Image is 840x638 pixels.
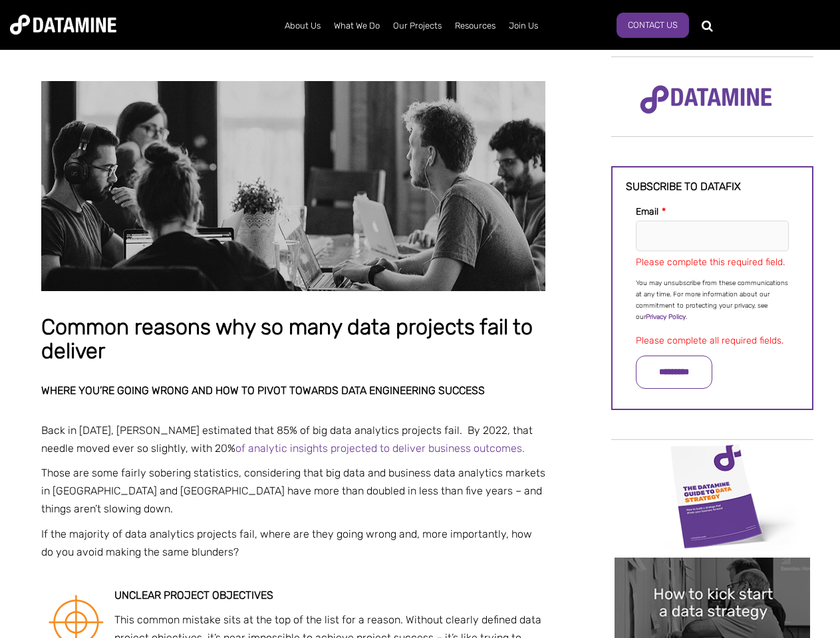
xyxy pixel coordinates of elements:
[448,9,502,43] a: Resources
[278,9,327,43] a: About Us
[636,206,658,217] span: Email
[41,464,545,518] p: Those are some fairly sobering statistics, considering that big data and business data analytics ...
[327,9,386,43] a: What We Do
[646,313,686,321] a: Privacy Policy
[41,81,545,291] img: Common reasons why so many data projects fail to deliver
[626,181,799,193] h3: Subscribe to datafix
[617,13,689,38] a: Contact Us
[615,441,810,551] img: Data Strategy Cover thumbnail
[636,257,785,268] label: Please complete this required field.
[386,9,448,43] a: Our Projects
[636,335,783,346] label: Please complete all required fields.
[636,278,789,323] p: You may unsubscribe from these communications at any time. For more information about our commitm...
[41,316,545,363] h1: Common reasons why so many data projects fail to deliver
[41,525,545,561] p: If the majority of data analytics projects fail, where are they going wrong and, more importantly...
[41,421,545,457] p: Back in [DATE], [PERSON_NAME] estimated that 85% of big data analytics projects fail. By 2022, th...
[41,385,545,397] h2: Where you’re going wrong and how to pivot towards data engineering success
[235,442,525,455] a: of analytic insights projected to deliver business outcomes.
[10,15,116,35] img: Datamine
[114,589,273,601] strong: Unclear project objectives
[502,9,545,43] a: Join Us
[631,76,781,123] img: Datamine Logo No Strapline - Purple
